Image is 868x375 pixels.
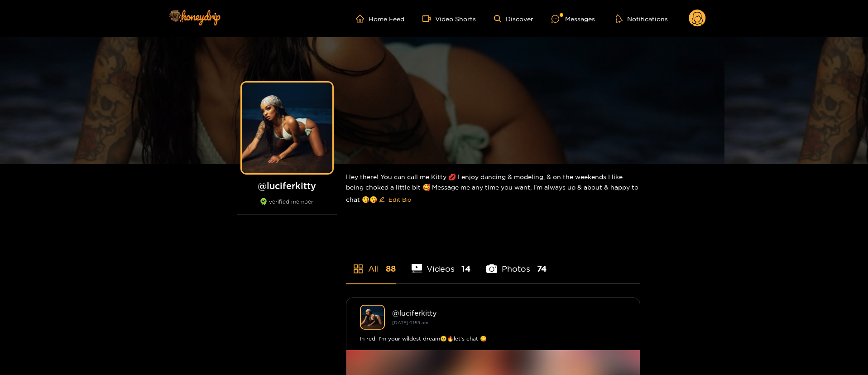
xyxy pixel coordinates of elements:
[346,243,396,283] li: All
[353,263,364,274] span: appstore
[551,14,595,24] div: Messages
[356,15,369,23] span: home
[392,309,626,317] div: @ luciferkitty
[537,263,547,274] span: 74
[494,15,533,23] a: Discover
[379,196,385,203] span: edit
[237,198,337,215] div: verified member
[422,15,435,23] span: video-camera
[412,243,471,283] li: Videos
[360,334,626,343] div: In red, I’m your wildest dream😉🔥let's chat 😋
[386,263,396,274] span: 88
[237,180,337,191] h1: @ luciferkitty
[346,164,640,214] div: Hey there! You can call me Kitty 💋 I enjoy dancing & modeling, & on the weekends I like being cho...
[356,15,404,23] a: Home Feed
[360,305,385,330] img: luciferkitty
[377,192,413,207] button: editEdit Bio
[422,15,476,23] a: Video Shorts
[392,320,428,325] small: [DATE] 01:59 am
[613,14,671,23] button: Notifications
[388,195,411,204] span: Edit Bio
[486,243,547,283] li: Photos
[461,263,470,274] span: 14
